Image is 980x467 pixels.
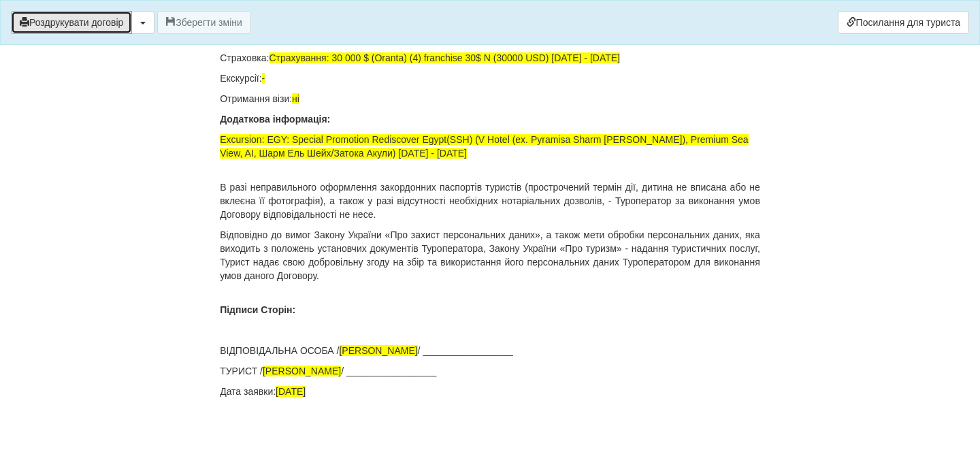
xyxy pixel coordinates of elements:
p: Страховка: [220,51,760,65]
span: [DATE] [276,386,306,397]
p: Дата заявки: [220,385,760,398]
span: Страхування: 30 000 $ (Oranta) (4) franchise 30$ N (30000 USD) [DATE] - [DATE] [269,52,620,63]
span: [PERSON_NAME] [339,345,417,356]
span: Excursion: EGY: Special Promotion Rediscover Egypt(SSH) (V Hotel (ex. Pyramisa Sharm [PERSON_NAME... [220,134,748,159]
p: Відповідно до вимог Закону України «Про захист персональних даних», а також мети обробки персонал... [220,228,760,283]
span: ні [292,93,299,104]
button: Роздрукувати договір [11,11,132,34]
b: Підписи Сторін: [220,304,295,315]
button: Зберегти зміни [157,11,251,34]
a: Посилання для туриста [838,11,969,34]
p: В разі неправильного оформлення закордонних паспортів туристів (прострочений термін дії, дитина н... [220,180,760,221]
p: ТУРИСТ / / _________________ [220,364,760,378]
span: [PERSON_NAME] [263,366,341,376]
span: - [262,73,265,84]
p: ВІДПОВІДАЛЬНА ОСОБА / / _________________ [220,344,760,357]
p: Отримання візи: [220,92,760,106]
p: Екскурсії: [220,71,760,85]
b: Додаткова інформація: [220,114,330,125]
